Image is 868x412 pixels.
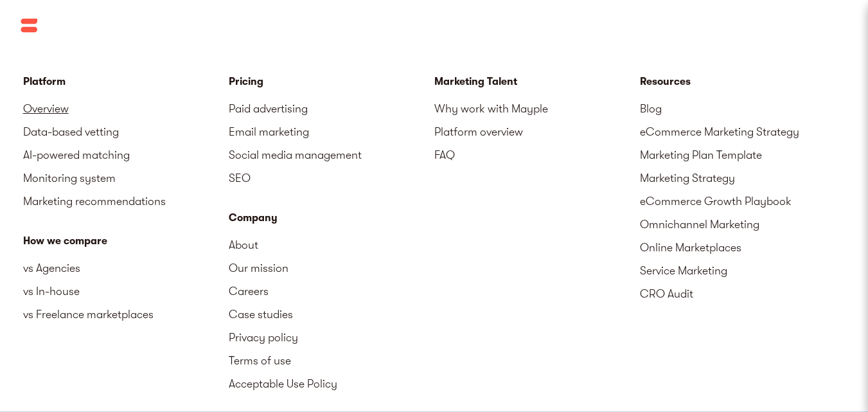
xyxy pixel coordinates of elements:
[640,190,846,213] a: eCommerce Growth Playbook
[640,236,846,259] a: Online Marketplaces
[434,74,640,89] div: Marketing Talent
[434,97,640,120] a: Why work with Mayple
[640,143,846,166] a: Marketing Plan Template
[23,120,229,143] a: Data-based vetting
[640,120,846,143] a: eCommerce Marketing Strategy
[229,303,434,326] a: Case studies
[23,166,229,190] a: Monitoring system
[23,97,229,120] a: Overview
[640,166,846,190] a: Marketing Strategy
[640,97,846,120] a: Blog
[23,190,229,213] a: Marketing recommendations
[640,259,846,282] a: Service Marketing
[434,143,640,166] a: FAQ
[23,74,229,89] div: Platform
[640,282,846,305] a: CRO Audit
[229,233,434,256] a: About
[229,166,434,190] a: SEO
[640,213,846,236] a: Omnichannel Marketing
[229,372,434,395] a: Acceptable Use Policy
[21,13,130,38] img: mayple logo
[23,256,229,280] a: vs Agencies
[229,326,434,349] a: Privacy policy
[23,303,229,326] a: vs Freelance marketplaces
[229,74,434,89] a: Pricing
[23,143,229,166] a: AI-powered matching
[229,143,434,166] a: Social media management
[229,280,434,303] a: Careers
[229,97,434,120] a: Paid advertising
[229,349,434,372] a: Terms of use
[229,120,434,143] a: Email marketing
[23,280,229,303] a: vs In-house
[229,256,434,280] a: Our mission
[229,210,434,226] div: Company
[434,120,640,143] a: Platform overview
[640,74,846,89] div: Resources
[23,233,229,249] div: How we compare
